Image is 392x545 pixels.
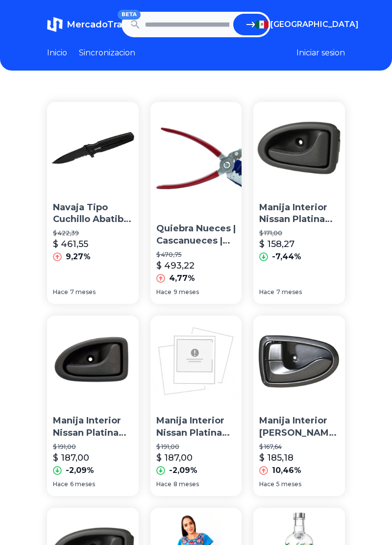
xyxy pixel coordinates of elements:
[66,465,94,476] p: -2,09%
[156,288,171,296] span: Hace
[118,10,141,20] span: BETA
[53,443,133,451] p: $ 191,00
[173,288,199,296] span: 9 meses
[259,480,274,488] span: Hace
[47,17,63,32] img: MercadoTrack
[259,451,294,465] p: $ 185,18
[47,102,139,194] img: Navaja Tipo Cuchillo Abatible Urrea 686 32802666
[66,251,91,263] p: 9,27%
[47,102,139,304] a: Navaja Tipo Cuchillo Abatible Urrea 686 32802666Navaja Tipo Cuchillo Abatible [PERSON_NAME] 686 3...
[259,229,339,237] p: $ 171,00
[67,19,133,30] span: MercadoTrack
[156,223,257,247] p: Quiebra Nueces | Cascanueces | [GEOGRAPHIC_DATA] 31000010
[156,259,195,272] p: $ 493,22
[53,288,68,296] span: Hace
[255,19,345,30] button: [GEOGRAPHIC_DATA]
[259,237,294,251] p: $ 158,27
[70,288,96,296] span: 7 meses
[156,415,236,439] p: Manija Interior Nissan Platina [DATE]-[DATE] Der Rng
[53,201,133,226] p: Navaja Tipo Cuchillo Abatible [PERSON_NAME] 686 32802666
[169,465,197,476] p: -2,09%
[156,451,193,465] p: $ 187,00
[156,480,171,488] span: Hace
[53,480,68,488] span: Hace
[276,288,302,296] span: 7 meses
[270,19,359,30] span: [GEOGRAPHIC_DATA]
[259,201,339,226] p: Manija Interior Nissan Platina Negro 2002 2003 2004 2005
[47,316,139,496] a: Manija Interior Nissan Platina 2000-2007 Der RngManija Interior Nissan Platina [DATE]-[DATE] Der ...
[156,443,236,451] p: $ 191,00
[253,316,345,407] img: Manija Interior Dodge Verna 2004 2005 2006 Gris Del/tra Izq
[272,465,301,476] p: 10,46%
[259,415,339,439] p: Manija Interior [PERSON_NAME] 2004 2005 2006 Gris Del/tra Izq
[53,415,133,439] p: Manija Interior Nissan Platina [DATE]-[DATE] Der Rng
[255,21,269,28] img: Mexico
[47,316,139,407] img: Manija Interior Nissan Platina 2000-2007 Der Rng
[150,316,242,496] a: Manija Interior Nissan Platina 2000-2007 Der RngManija Interior Nissan Platina [DATE]-[DATE] Der ...
[253,316,345,496] a: Manija Interior Dodge Verna 2004 2005 2006 Gris Del/tra IzqManija Interior [PERSON_NAME] 2004 200...
[272,251,301,263] p: -7,44%
[276,480,301,488] span: 5 meses
[150,316,242,407] img: Manija Interior Nissan Platina 2000-2007 Der Rng
[53,237,88,251] p: $ 461,55
[150,102,263,215] img: Quiebra Nueces | Cascanueces | Pinza Para Nuez 31000010
[173,480,199,488] span: 8 meses
[79,47,135,59] a: Sincronizacion
[47,17,122,32] a: MercadoTrackBETA
[259,288,274,296] span: Hace
[169,272,195,284] p: 4,77%
[47,47,67,59] a: Inicio
[253,102,345,194] img: Manija Interior Nissan Platina Negro 2002 2003 2004 2005
[150,102,242,304] a: Quiebra Nueces | Cascanueces | Pinza Para Nuez 31000010Quiebra Nueces | Cascanueces | [GEOGRAPHIC...
[259,443,339,451] p: $ 167,64
[296,47,345,59] button: Iniciar sesion
[70,480,95,488] span: 6 meses
[53,451,89,465] p: $ 187,00
[253,102,345,304] a: Manija Interior Nissan Platina Negro 2002 2003 2004 2005Manija Interior Nissan Platina Negro 2002...
[53,229,133,237] p: $ 422,39
[156,251,257,259] p: $ 470,75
